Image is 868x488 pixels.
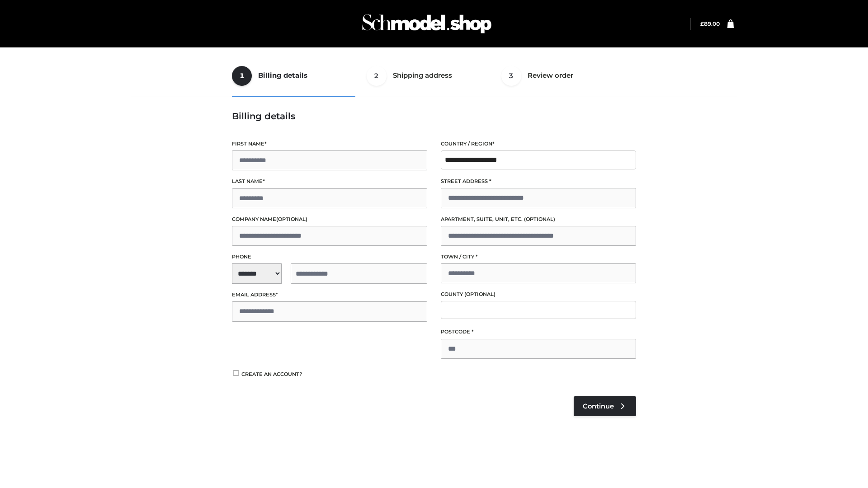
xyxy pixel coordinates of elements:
[441,290,636,299] label: County
[232,291,427,299] label: Email address
[700,20,704,27] span: £
[232,177,427,186] label: Last name
[574,396,636,416] a: Continue
[276,216,307,222] span: (optional)
[241,371,302,377] span: Create an account?
[359,6,495,42] img: Schmodel Admin 964
[441,140,636,148] label: Country / Region
[232,140,427,148] label: First name
[464,291,495,297] span: (optional)
[441,328,636,336] label: Postcode
[700,20,720,27] a: £89.00
[232,215,427,224] label: Company name
[232,253,427,261] label: Phone
[441,253,636,261] label: Town / City
[524,216,555,222] span: (optional)
[441,215,636,224] label: Apartment, suite, unit, etc.
[700,20,720,27] bdi: 89.00
[583,402,614,410] span: Continue
[232,111,636,122] h3: Billing details
[232,370,240,376] input: Create an account?
[441,177,636,186] label: Street address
